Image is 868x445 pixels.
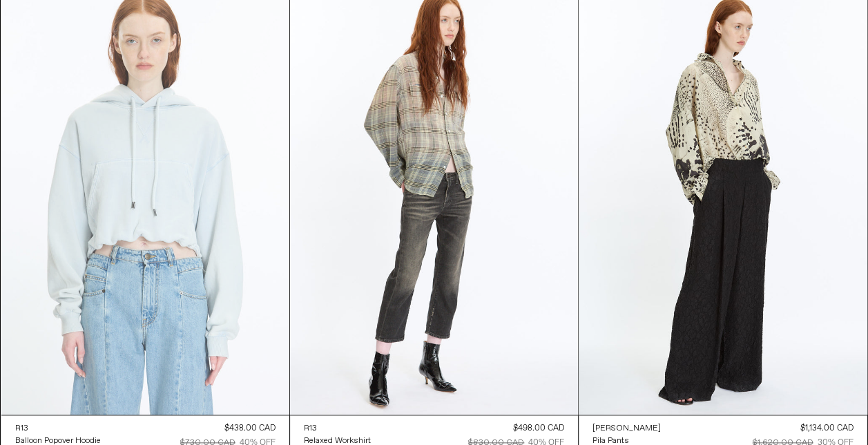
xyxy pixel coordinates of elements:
[15,423,28,435] div: R13
[592,422,661,435] a: [PERSON_NAME]
[15,422,101,435] a: R13
[592,423,661,435] div: [PERSON_NAME]
[800,422,853,435] div: $1,134.00 CAD
[513,422,564,435] div: $498.00 CAD
[304,423,317,435] div: R13
[224,422,276,435] div: $438.00 CAD
[304,422,371,435] a: R13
